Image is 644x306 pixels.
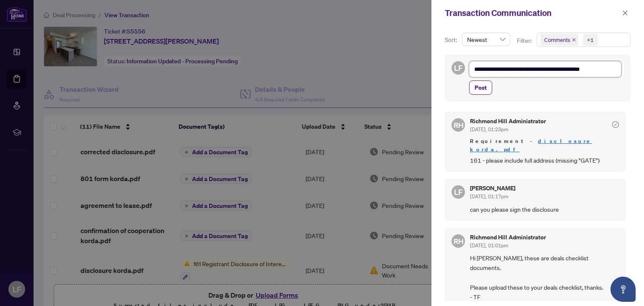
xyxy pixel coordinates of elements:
[475,81,487,94] span: Post
[470,234,546,240] h5: Richmond Hill Administrator
[445,35,459,44] p: Sort:
[544,36,570,44] span: Comments
[517,36,533,45] p: Filter:
[470,156,619,165] span: 161 - please include full address (missing "GATE")
[467,33,505,46] span: Newest
[470,118,546,124] h5: Richmond Hill Administrator
[453,119,463,130] span: RH
[612,121,619,128] span: check-circle
[470,253,619,302] span: Hi [PERSON_NAME], these are deals checklist documents. Please upload these to your deals checklis...
[610,277,636,302] button: Open asap
[470,193,508,200] span: [DATE], 01:17pm
[572,38,576,42] span: close
[453,235,463,246] span: RH
[454,186,462,198] span: LF
[470,137,619,154] span: Requirement -
[445,7,620,19] div: Transaction Communication
[469,80,492,95] button: Post
[470,205,619,214] span: can you please sign the disclosure
[454,62,462,74] span: LF
[540,34,578,46] span: Comments
[470,242,508,249] span: [DATE], 01:01pm
[470,185,515,191] h5: [PERSON_NAME]
[622,10,628,16] span: close
[470,126,508,132] span: [DATE], 01:23pm
[587,36,594,44] div: +1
